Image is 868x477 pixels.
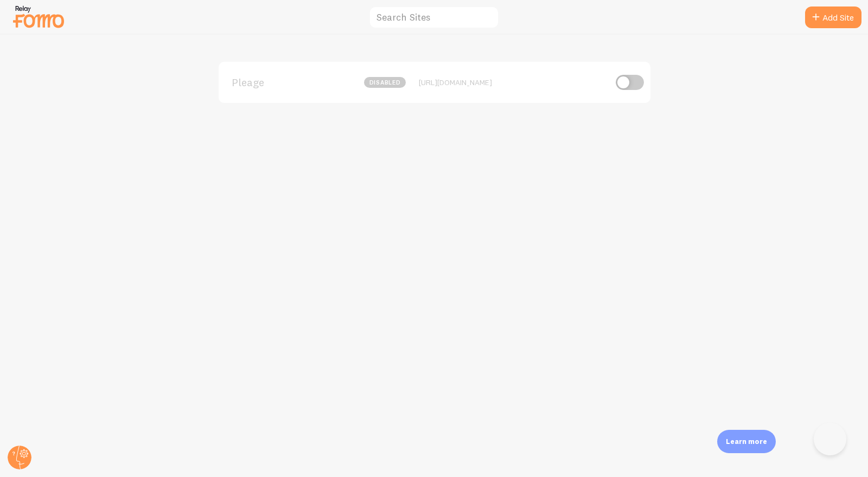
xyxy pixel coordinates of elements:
[717,430,776,453] div: Learn more
[419,78,606,87] div: [URL][DOMAIN_NAME]
[726,436,767,447] p: Learn more
[232,78,319,87] span: Pleage
[11,3,66,30] img: fomo-relay-logo-orange.svg
[814,423,846,455] iframe: Help Scout Beacon - Open
[364,77,406,88] span: disabled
